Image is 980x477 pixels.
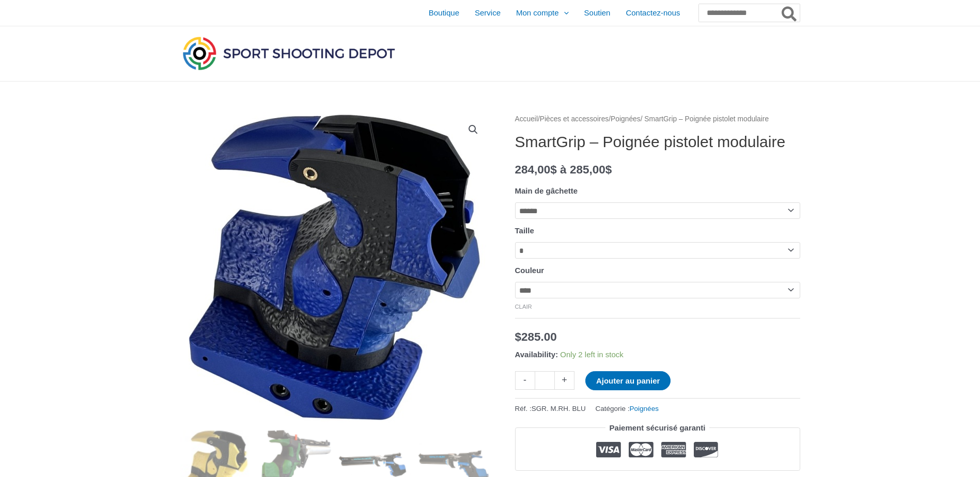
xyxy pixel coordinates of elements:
label: Main de gâchette [515,186,578,195]
bdi: 284,00 [515,163,557,176]
bdi: 285,00 [570,163,612,176]
a: Effacer les options [515,304,532,310]
span: $ [550,163,557,176]
span: Availability: [515,350,558,359]
label: Taille [515,226,534,235]
label: Couleur [515,266,545,275]
a: - [515,371,535,389]
input: quantité de produit [535,371,555,389]
span: Réf. : [515,402,586,415]
img: Dépôt de tir sportif [180,34,397,72]
button: Rechercher [780,4,800,22]
span: Catégorie : [596,402,659,415]
span: $ [605,163,612,176]
a: + [555,371,574,389]
button: Ajouter au panier [585,371,671,390]
a: Pièces et accessoires [540,115,609,123]
bdi: 285.00 [515,330,557,343]
a: Poignées [630,405,659,412]
span: SGR. M.RH. BLU [532,405,586,412]
span: Only 2 left in stock [560,350,624,359]
span: $ [515,330,522,343]
a: Voir la galerie d’images en plein écran [464,120,483,139]
a: Poignées [611,115,641,123]
nav: Fil d’Ariane [515,113,800,126]
img: SmartGrip - Modular Pistol Grip - Image 29 [180,113,490,422]
span: à [560,163,567,176]
a: Accueil [515,115,538,123]
legend: Paiement sécurisé garanti [605,421,710,435]
h1: SmartGrip – Poignée pistolet modulaire [515,133,800,151]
